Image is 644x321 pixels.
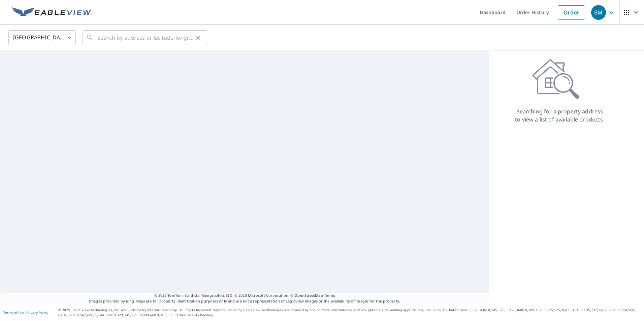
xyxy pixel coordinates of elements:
[3,311,48,315] p: |
[3,310,24,315] a: Terms of Use
[154,293,335,298] span: © 2025 TomTom, Earthstar Geographics SIO, © 2025 Microsoft Corporation, ©
[97,28,193,47] input: Search by address or latitude-longitude
[515,107,605,123] p: Searching for a property address to view a list of available products.
[193,33,203,42] button: Clear
[8,28,76,47] div: [GEOGRAPHIC_DATA]
[26,310,48,315] a: Privacy Policy
[324,293,335,298] a: Terms
[12,7,92,17] img: EV Logo
[558,5,585,20] a: Order
[58,308,641,318] p: © 2025 Eagle View Technologies, Inc. and Pictometry International Corp. All Rights Reserved. Repo...
[591,5,606,20] div: BM
[294,293,323,298] a: OpenStreetMap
